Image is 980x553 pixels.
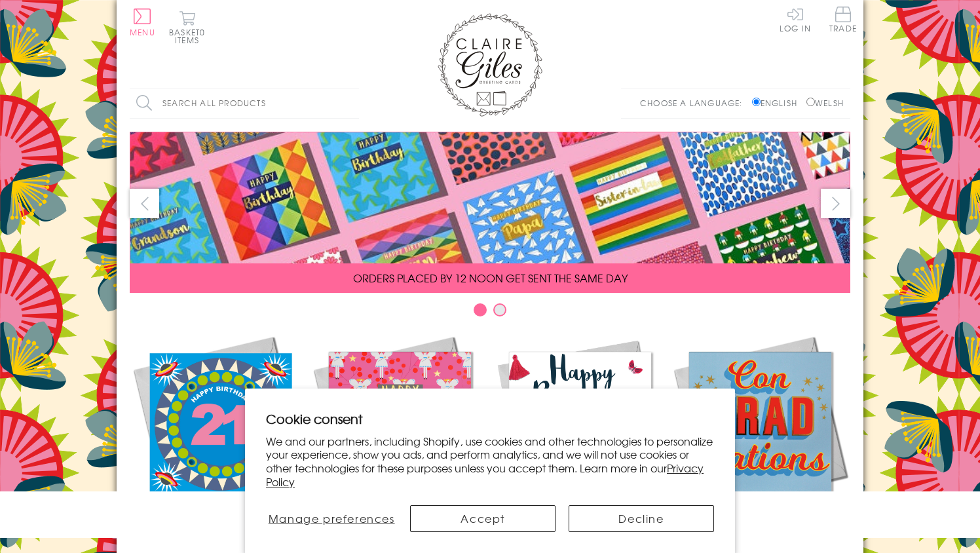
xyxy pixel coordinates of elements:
[829,7,857,32] span: Trade
[640,97,749,109] p: Choose a language:
[130,88,359,118] input: Search all products
[310,333,490,539] a: Christmas
[169,10,205,44] button: Basket0 items
[130,303,850,323] div: Carousel Pagination
[806,98,815,106] input: Welsh
[266,460,704,489] a: Privacy Policy
[130,9,155,36] button: Menu
[569,505,714,532] button: Decline
[266,410,714,428] h2: Cookie consent
[266,434,714,489] p: We and our partners, including Shopify, use cookies and other technologies to personalize your ex...
[353,270,628,286] span: ORDERS PLACED BY 12 NOON GET SENT THE SAME DAY
[780,7,811,32] a: Log In
[438,13,542,117] img: Claire Giles Greetings Cards
[752,97,804,109] label: English
[346,88,359,118] input: Search
[269,510,395,526] span: Manage preferences
[821,189,850,218] button: next
[752,98,761,106] input: English
[266,505,397,532] button: Manage preferences
[806,97,844,109] label: Welsh
[410,505,556,532] button: Accept
[490,333,670,539] a: Birthdays
[670,333,850,539] a: Academic
[130,333,310,539] a: New Releases
[474,303,487,316] button: Carousel Page 1 (Current Slide)
[493,303,506,316] button: Carousel Page 2
[130,189,159,218] button: prev
[130,26,155,38] span: Menu
[175,26,205,46] span: 0 items
[829,7,857,35] a: Trade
